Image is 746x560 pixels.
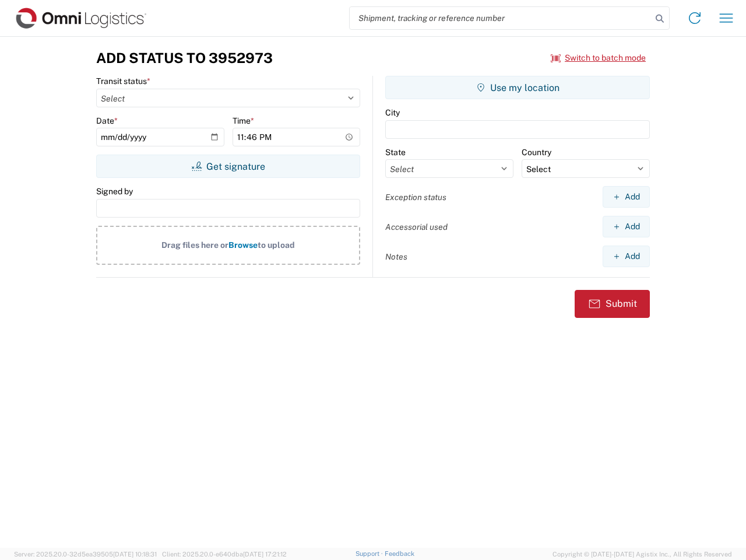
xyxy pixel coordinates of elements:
[385,107,400,118] label: City
[603,216,650,237] button: Add
[385,251,407,262] label: Notes
[96,50,273,66] h3: Add Status to 3952973
[385,76,650,99] button: Use my location
[350,7,652,29] input: Shipment, tracking or reference number
[385,550,414,557] a: Feedback
[96,155,360,178] button: Get signature
[233,116,254,126] label: Time
[385,147,406,157] label: State
[161,240,228,250] span: Drag files here or
[96,76,150,86] label: Transit status
[522,147,551,157] label: Country
[385,222,448,232] label: Accessorial used
[356,550,385,557] a: Support
[603,246,650,267] button: Add
[243,551,287,558] span: [DATE] 17:21:12
[113,551,157,558] span: [DATE] 10:18:31
[385,192,446,202] label: Exception status
[551,48,646,68] button: Switch to batch mode
[96,116,118,126] label: Date
[258,240,295,250] span: to upload
[603,186,650,208] button: Add
[96,186,133,197] label: Signed by
[162,551,287,558] span: Client: 2025.20.0-e640dba
[553,549,732,559] span: Copyright © [DATE]-[DATE] Agistix Inc., All Rights Reserved
[575,290,650,318] button: Submit
[14,551,157,558] span: Server: 2025.20.0-32d5ea39505
[228,240,258,250] span: Browse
